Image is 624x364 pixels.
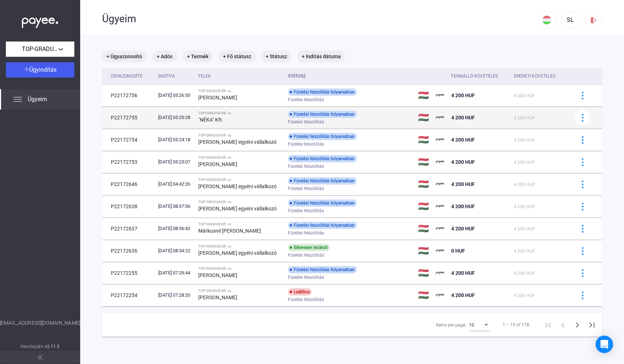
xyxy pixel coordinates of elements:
[198,294,237,300] strong: [PERSON_NAME]
[198,155,282,160] div: TOP-GRADUS Kft. vs
[575,265,590,281] button: more-blue
[288,273,324,282] span: Fizetési felszólítás
[575,88,590,103] button: more-blue
[288,295,324,304] span: Fizetési felszólítás
[261,51,292,62] mat-chip: + Státusz
[158,136,193,143] div: [DATE] 05:24:18
[514,72,555,80] div: Eredeti követelés
[102,51,147,62] mat-chip: + Ügyazonosító
[219,51,256,62] mat-chip: + Fő státusz
[451,181,475,187] span: 4 200 HUF
[158,203,193,210] div: [DATE] 08:37:56
[451,226,475,232] span: 4 200 HUF
[436,291,445,300] img: payee-logo
[288,95,324,104] span: Fizetési felszólítás
[436,202,445,211] img: payee-logo
[183,51,213,62] mat-chip: + Termék
[451,72,498,80] div: Fennálló követelés
[198,117,223,123] strong: "NÉKA" Kft.
[575,199,590,214] button: more-blue
[158,158,193,166] div: [DATE] 05:23:07
[158,72,175,80] div: Indítva
[158,92,193,99] div: [DATE] 05:26:55
[570,317,585,332] button: Next page
[285,68,415,84] th: Státusz
[436,269,445,277] img: payee-logo
[198,161,237,167] strong: [PERSON_NAME]
[514,204,535,209] span: 4 200 HUF
[102,240,155,262] td: P22172636
[158,72,193,80] div: Indítva
[436,113,445,122] img: payee-logo
[198,222,282,226] div: TOP-GRADUS Kft. vs
[579,158,586,166] img: more-blue
[451,115,475,120] span: 4 200 HUF
[514,72,566,80] div: Eredeti követelés
[415,84,433,106] td: 🇭🇺
[158,114,193,121] div: [DATE] 05:25:28
[288,206,324,215] span: Fizetési felszólítás
[436,158,445,166] img: payee-logo
[451,270,475,276] span: 4 200 HUF
[288,222,357,229] div: Fizetési felszólítás folyamatban
[198,200,282,204] div: TOP-GRADUS Kft. vs
[198,89,282,93] div: TOP-GRADUS Kft. vs
[297,51,345,62] mat-chip: + Indítás dátuma
[514,182,535,187] span: 4 200 HUF
[288,111,357,118] div: Fizetési felszólítás folyamatban
[102,13,538,25] div: Ügyeim
[198,244,282,249] div: TOP-GRADUS Kft. vs
[38,355,42,360] img: arrow-double-left-grey.svg
[102,84,155,106] td: P22172756
[585,317,599,332] button: Last page
[288,177,357,185] div: Fizetési felszólítás folyamatban
[585,11,602,29] button: logout-red
[288,266,357,273] div: Fizetési felszólítás folyamatban
[102,262,155,284] td: P22172255
[102,129,155,151] td: P22172754
[561,11,579,29] button: SL
[514,249,535,254] span: 4 200 HUF
[436,224,445,233] img: payee-logo
[288,184,324,193] span: Fizetési felszólítás
[111,72,152,80] div: Ügyazonosító
[579,136,586,144] img: more-blue
[514,271,535,276] span: 4 200 HUF
[29,66,56,73] span: Ügyindítás
[436,91,445,100] img: payee-logo
[415,195,433,217] td: 🇭🇺
[514,293,535,298] span: 4 200 HUF
[542,16,551,24] img: HU
[158,225,193,232] div: [DATE] 08:36:42
[288,244,330,251] div: Sikeresen lezárult
[596,336,613,353] div: Open Intercom Messenger
[288,118,324,126] span: Fizetési felszólítás
[575,154,590,170] button: more-blue
[579,247,586,255] img: more-blue
[198,183,277,189] strong: [PERSON_NAME] egyéni vállalkozó
[288,288,312,296] div: Leállítva
[198,95,237,100] strong: [PERSON_NAME]
[555,317,570,332] button: Previous page
[514,138,535,143] span: 4 200 HUF
[158,181,193,188] div: [DATE] 04:42:26
[198,250,277,256] strong: [PERSON_NAME] egyéni vállalkozó
[575,288,590,303] button: more-blue
[198,133,282,138] div: TOP-GRADUS Kft. vs
[28,95,47,104] span: Ügyeim
[158,247,193,254] div: [DATE] 08:34:22
[579,114,586,122] img: more-blue
[415,173,433,195] td: 🇭🇺
[198,289,282,293] div: TOP-GRADUS Kft. vs
[579,292,586,299] img: more-blue
[514,115,535,120] span: 4 200 HUF
[415,129,433,151] td: 🇭🇺
[575,110,590,125] button: more-blue
[451,159,475,165] span: 4 200 HUF
[22,13,58,28] img: white-payee-white-dot.svg
[451,248,465,254] span: 0 HUF
[13,95,22,104] img: list.svg
[102,218,155,240] td: P22172637
[288,155,357,162] div: Fizetési felszólítás folyamatban
[102,195,155,217] td: P22172638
